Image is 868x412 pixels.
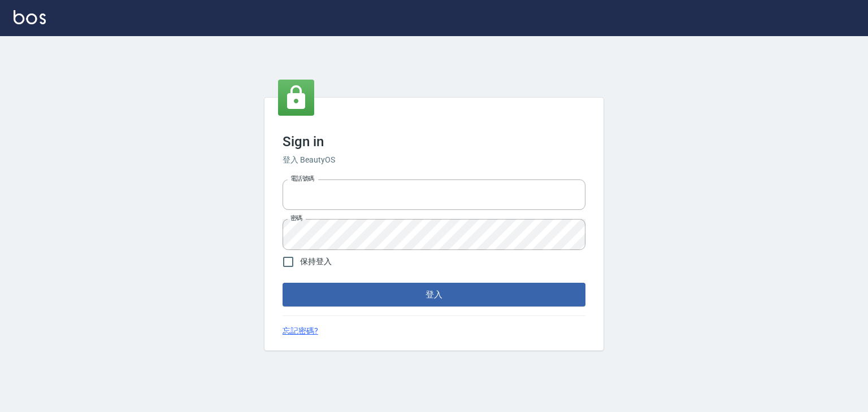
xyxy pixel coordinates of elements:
[283,134,585,150] h3: Sign in
[290,214,302,222] label: 密碼
[283,154,585,166] h6: 登入 BeautyOS
[14,10,46,24] img: Logo
[290,174,314,183] label: 電話號碼
[283,283,585,306] button: 登入
[283,325,318,337] a: 忘記密碼?
[300,256,332,268] span: 保持登入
